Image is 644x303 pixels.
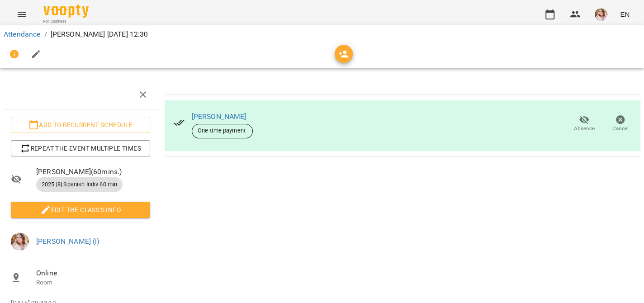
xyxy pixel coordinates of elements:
[18,204,143,215] span: Edit the class's Info
[51,29,148,40] p: [PERSON_NAME] [DATE] 12:30
[574,125,595,133] span: Absence
[11,232,29,251] img: cd58824c68fe8f7eba89630c982c9fb7.jpeg
[36,278,150,287] p: Room
[192,127,253,135] span: One-time payment
[612,125,629,133] span: Cancel
[595,8,607,21] img: cd58824c68fe8f7eba89630c982c9fb7.jpeg
[11,140,150,156] button: Repeat the event multiple times
[616,6,633,23] button: EN
[36,166,150,177] span: [PERSON_NAME] ( 60 mins. )
[44,29,47,40] li: /
[11,202,150,218] button: Edit the class's Info
[192,112,246,121] a: [PERSON_NAME]
[18,143,143,154] span: Repeat the event multiple times
[43,19,89,24] span: For Business
[18,119,143,130] span: Add to recurrent schedule
[566,111,602,137] button: Absence
[620,9,630,19] span: EN
[36,268,150,279] span: Online
[4,30,40,38] a: Attendance
[11,4,33,25] button: Menu
[36,180,123,189] span: 2025 [8] Spanish Indiv 60 min
[602,111,639,137] button: Cancel
[11,117,150,133] button: Add to recurrent schedule
[4,29,640,40] nav: breadcrumb
[36,237,99,246] a: [PERSON_NAME] (і)
[43,5,89,18] img: Voopty Logo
